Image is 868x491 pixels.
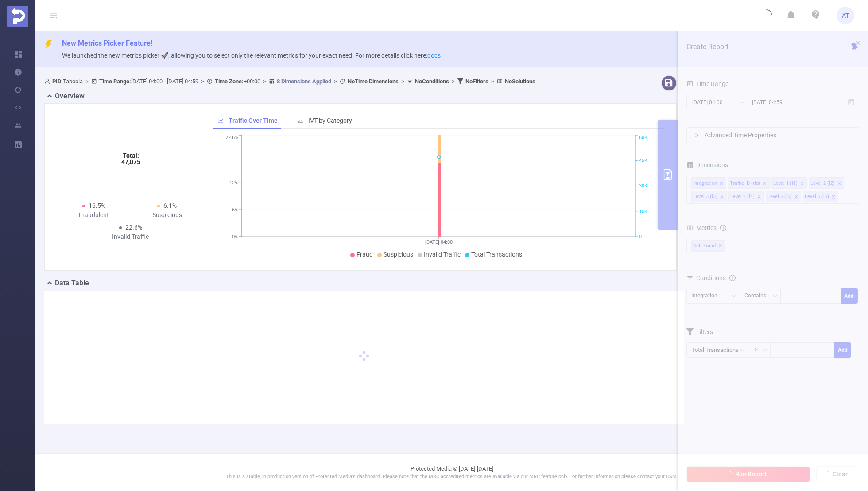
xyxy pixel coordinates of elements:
[639,209,647,214] tspan: 15K
[427,52,441,59] a: docs
[639,234,642,240] tspan: 0
[761,9,772,22] i: icon: loading
[232,207,238,213] tspan: 6%
[89,202,105,209] span: 16.5%
[57,210,131,220] div: Fraudulent
[125,224,142,231] span: 22.6%
[217,117,224,124] i: icon: line-chart
[449,78,457,85] span: >
[215,78,244,85] b: Time Zone:
[44,78,52,84] i: icon: user
[99,78,131,85] b: Time Range:
[198,78,207,85] span: >
[465,78,488,85] b: No Filters
[163,202,177,209] span: 6.1%
[52,78,63,85] b: PID:
[44,78,535,85] span: Taboola [DATE] 04:00 - [DATE] 04:59 +00:00
[122,152,139,159] tspan: Total:
[260,78,269,85] span: >
[229,180,238,186] tspan: 12%
[842,7,849,24] span: AT
[121,158,140,165] tspan: 47,075
[855,38,861,48] button: icon: close
[331,78,340,85] span: >
[348,78,399,85] b: No Time Dimensions
[131,210,204,220] div: Suspicious
[94,232,167,242] div: Invalid Traffic
[488,78,497,85] span: >
[277,78,331,85] u: 8 Dimensions Applied
[308,117,352,124] span: IVT by Category
[229,117,278,124] span: Traffic Over Time
[7,6,28,27] img: Protected Media
[62,39,152,47] span: New Metrics Picker Feature!
[35,453,868,491] footer: Protected Media © [DATE]-[DATE]
[44,40,53,49] i: icon: thunderbolt
[62,52,441,59] span: We launched the new metrics picker 🚀, allowing you to select only the relevant metrics for your e...
[424,251,461,258] span: Invalid Traffic
[297,117,303,124] i: icon: bar-chart
[855,40,861,46] i: icon: close
[356,251,373,258] span: Fraud
[55,91,85,101] h2: Overview
[232,234,238,240] tspan: 0%
[55,278,89,288] h2: Data Table
[639,135,647,141] tspan: 60K
[83,78,91,85] span: >
[505,78,535,85] b: No Solutions
[225,135,238,141] tspan: 22.6%
[639,183,647,189] tspan: 30K
[58,473,846,481] p: This is a stable, in production version of Protected Media's dashboard. Please note that the MRC ...
[471,251,522,258] span: Total Transactions
[415,78,449,85] b: No Conditions
[384,251,413,258] span: Suspicious
[639,158,647,164] tspan: 45K
[399,78,407,85] span: >
[425,239,453,245] tspan: [DATE] 04:00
